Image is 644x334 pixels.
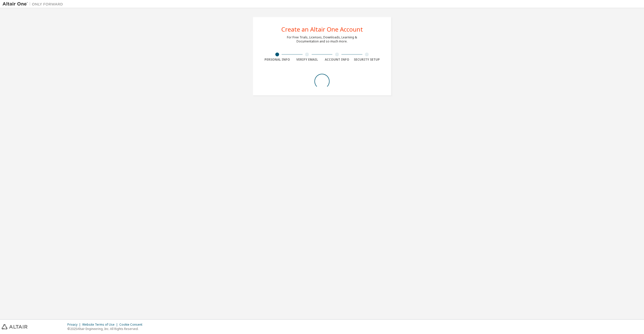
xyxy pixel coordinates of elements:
[352,58,382,62] div: Security Setup
[3,2,66,7] img: Altair One
[67,327,145,331] p: © 2025 Altair Engineering, Inc. All Rights Reserved.
[287,35,357,43] div: For Free Trials, Licenses, Downloads, Learning & Documentation and so much more.
[119,323,145,327] div: Cookie Consent
[292,58,322,62] div: Verify Email
[322,58,352,62] div: Account Info
[262,58,292,62] div: Personal Info
[67,323,82,327] div: Privacy
[2,324,28,329] img: altair_logo.svg
[281,26,363,32] div: Create an Altair One Account
[82,323,119,327] div: Website Terms of Use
